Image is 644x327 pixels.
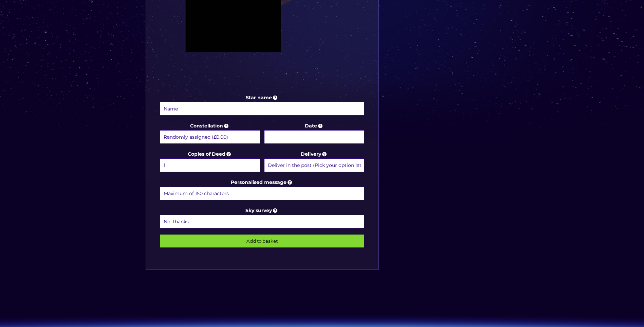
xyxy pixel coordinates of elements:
[264,158,364,172] select: Delivery
[160,150,260,173] label: Copies of Deed
[160,235,365,247] input: Add to basket
[245,207,279,213] a: Sky survey
[160,178,365,201] label: Personalised message
[264,122,364,145] label: Date
[160,122,260,145] label: Constellation
[160,130,260,144] select: Constellation
[160,187,365,200] input: Personalised message
[160,102,365,116] input: Star name
[264,150,364,173] label: Delivery
[264,130,364,144] input: Date
[160,93,365,117] label: Star name
[160,215,365,228] select: Sky survey
[160,158,260,172] select: Copies of Deed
